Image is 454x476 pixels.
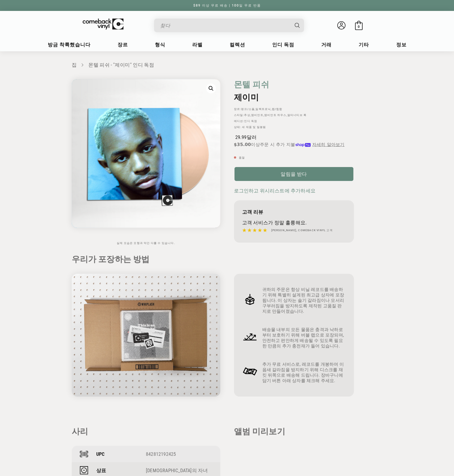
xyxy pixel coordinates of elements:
font: 형식 [155,42,165,47]
font: 달러 [247,134,257,140]
font: 제이미 [234,93,259,102]
input: 자동완성 결과가 사용 가능한 경우 위쪽 및 아래쪽 화살표를 사용하여 검토하고 Enter 키를 눌러 선택합니다. [160,20,289,31]
font: 스타일: [234,114,244,117]
a: 얼터너티브 록 [287,114,306,117]
a: [DEMOGRAPHIC_DATA]의 자녀 [146,468,208,473]
img: Frame_4_2.png [242,364,258,379]
font: 거래 [321,42,332,47]
font: 사리 [72,427,88,436]
font: 몬텔 피쉬 [234,80,269,89]
font: 컬렉션 [230,42,245,47]
font: UPC [96,451,105,457]
font: 기타 [359,42,369,47]
a: 알림을 받다 [234,166,354,182]
font: 장르 [118,42,128,47]
font: 우리가 포장하는 방법 [72,254,150,264]
a: 앰비언트 하우스 [264,114,287,117]
a: 집 [72,62,77,68]
font: 귀하의 주문은 항상 비닐 레코드를 배송하기 위해 특별히 설계된 최고급 상자에 포장됩니다. 이 상자는 솔기 갈라짐이나 모서리 구부러짐을 방지하도록 제작된 고품질 판지로 만들어졌... [262,287,344,314]
font: 정보 [396,42,407,47]
font: [PERSON_NAME], Comeback Vinyl 고객 [271,229,333,232]
a: 인디 독점 [244,120,257,123]
font: 0 [358,25,360,29]
a: 몬텔 피쉬 [234,79,269,90]
font: 품절 [239,156,245,159]
font: , [250,114,251,117]
font: 앨범 미리보기 [234,427,285,436]
font: 인디 독점 [272,42,294,47]
a: 랩/힙합 [272,108,282,111]
font: 고객 서비스가 정말 훌륭해요. [242,220,307,225]
font: 842812192425 [146,451,176,457]
font: , [263,114,264,117]
div: 찾다 [154,19,304,32]
font: 상태: 새 제품 및 밀봉됨 [234,126,266,129]
img: HowWePack-Updated.gif [72,274,220,397]
button: 로그인하고 위시리스트에 추가하세요 [234,188,317,194]
font: 로그인하고 위시리스트에 추가하세요 [234,188,316,194]
nav: 빵가루 [72,61,383,69]
img: Frame_4.png [242,291,258,307]
font: , [255,108,255,111]
font: 고객 리뷰 [242,209,263,215]
font: 라벨 [192,42,203,47]
font: , [287,114,287,117]
font: $89 이상 무료 배송 | 100일 무료 반품 [193,4,261,7]
font: 장르: [234,108,241,111]
img: star5.svg [242,227,267,234]
font: 배송물 내부의 모든 물품은 충격과 낙하로부터 보호하기 위해 버블 랩으로 포장되며, 안전하고 편안하게 배송될 수 있도록 필요한 만큼의 추가 충전재가 들어 있습니다. [262,327,344,349]
font: 방금 착륙했습니다 [48,42,91,47]
media-gallery: 갤러리 뷰어 [72,79,220,245]
img: Frame_4_1.png [242,329,258,345]
a: 일렉트로닉 [255,108,271,111]
a: $89 이상 무료 배송 | 100일 무료 반품 [188,4,266,7]
a: 펑크/소울 [241,108,255,111]
a: 앰비언트 [251,114,263,117]
font: 29.99 [235,134,247,140]
font: 실제 모습은 모형과 약간 다를 수 있습니다. [117,242,175,245]
font: 알림을 받다 [281,171,307,177]
button: 찾다 [290,19,305,32]
font: 에디션: [234,120,244,123]
font: 상표 [96,468,106,473]
font: , [271,108,272,111]
a: 추상 [244,114,250,117]
font: 추가 무료 서비스로, 레코드를 개봉하여 이음새 갈라짐을 방지하기 위해 디스크를 재킷 뒤쪽으로 배송해 드립니다. 장바구니에 담기 버튼 아래 상자를 체크해 주세요. [262,362,344,383]
a: 몬텔 피쉬 - "제이미" 인디 독점 [88,62,154,68]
